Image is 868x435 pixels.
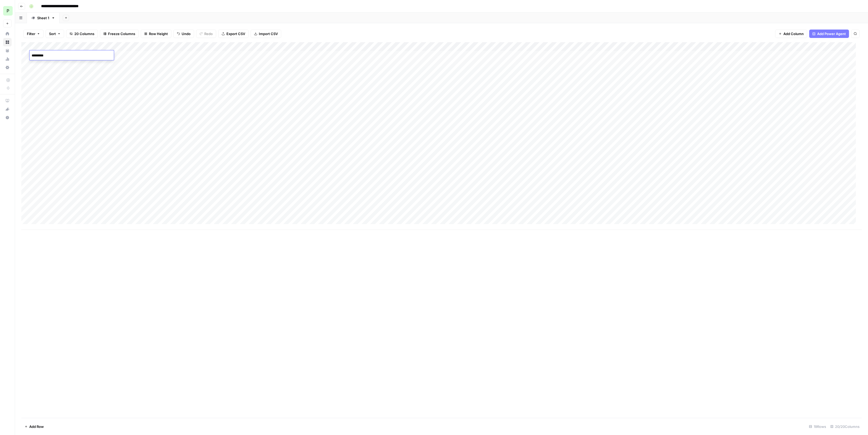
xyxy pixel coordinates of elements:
a: Home [3,30,12,38]
span: Undo [182,31,191,36]
a: Sheet 1 [27,13,60,23]
span: Filter [27,31,35,36]
a: Browse [3,38,12,46]
button: Export CSV [218,30,249,38]
span: P [7,8,9,14]
button: Import CSV [251,30,281,38]
button: Help + Support [3,113,12,122]
button: Add Row [21,422,47,431]
button: Freeze Columns [100,30,139,38]
button: Row Height [141,30,171,38]
span: Sort [49,31,56,36]
button: Redo [196,30,216,38]
span: Freeze Columns [108,31,135,36]
button: Add Power Agent [809,30,849,38]
button: Add Column [775,30,807,38]
button: 20 Columns [66,30,98,38]
span: Export CSV [226,31,245,36]
span: Add Row [29,424,44,429]
div: 20/20 Columns [828,422,862,431]
span: Row Height [149,31,168,36]
span: Add Column [783,31,804,36]
a: Your Data [3,46,12,55]
span: 20 Columns [74,31,94,36]
button: What's new? [3,105,12,113]
button: Undo [173,30,194,38]
button: Filter [23,30,43,38]
button: Sort [46,30,64,38]
a: AirOps Academy [3,96,12,105]
a: Settings [3,63,12,72]
div: Sheet 1 [37,15,49,21]
span: Redo [204,31,213,36]
span: Add Power Agent [817,31,846,36]
a: Usage [3,55,12,63]
button: Workspace: Paragon [3,4,12,17]
div: 19 Rows [807,422,828,431]
span: Import CSV [259,31,278,36]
